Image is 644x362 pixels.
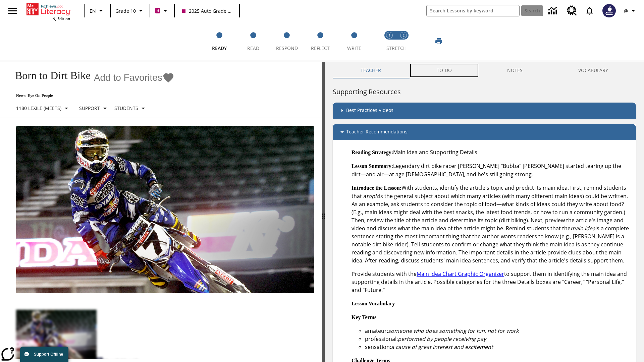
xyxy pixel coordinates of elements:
[325,62,644,362] div: activity
[333,62,409,78] button: Teacher
[311,45,330,51] span: Reflect
[90,7,96,14] span: EN
[389,33,390,38] text: 1
[386,45,407,51] span: STRETCH
[352,162,631,178] p: Legendary dirt bike racer [PERSON_NAME] "Bubba" [PERSON_NAME] started tearing up the dirt—and air...
[427,5,519,16] input: search field
[267,23,306,60] button: Respond step 3 of 5
[544,2,563,20] a: Data Center
[550,62,636,78] button: VOCABULARY
[3,1,22,21] button: Open side menu
[182,7,232,14] span: 2025 Auto Grade 10
[20,347,68,362] button: Support Offline
[322,62,325,362] div: Press Enter or Spacebar and then press right and left arrow keys to move the slider
[333,62,636,78] div: Instructional Panel Tabs
[394,23,413,60] button: Stretch Respond step 2 of 2
[333,103,636,119] div: Best Practices Videos
[480,62,551,78] button: NOTES
[34,352,63,357] span: Support Offline
[380,23,399,60] button: Stretch Read step 1 of 2
[79,105,100,112] p: Support
[347,45,361,51] span: Write
[352,148,631,157] p: Main Idea and Supporting Details
[581,2,598,19] a: Notifications
[333,86,636,97] h6: Supporting Resources
[365,327,631,335] li: amateur:
[417,270,504,278] a: Main Idea Chart Graphic Organizer
[403,33,405,38] text: 2
[115,7,136,14] span: Grade 10
[602,4,616,17] img: Avatar
[156,6,159,15] span: B
[346,107,393,115] p: Best Practices Videos
[346,128,408,136] p: Teacher Recommendations
[352,149,393,155] strong: Reading Strategy:
[409,62,480,78] button: TO-DO
[352,301,395,306] strong: Lesson Vocabulary
[212,45,227,51] span: Ready
[333,124,636,140] div: Teacher Recommendations
[87,5,108,17] button: Language: EN, Select a language
[428,35,449,47] button: Print
[352,185,401,191] strong: Introduce the Lesson:
[352,163,393,169] strong: Lesson Summary:
[366,192,379,200] em: topic
[26,2,70,21] div: Home
[398,335,486,343] em: performed by people receiving pay
[624,7,628,14] span: @
[8,93,174,98] p: News: Eye On People
[335,23,374,60] button: Write step 5 of 5
[113,5,148,17] button: Grade: Grade 10, Select a grade
[301,23,340,60] button: Reflect step 4 of 5
[200,23,239,60] button: Ready step 1 of 5
[13,102,73,114] button: Select Lexile, 1180 Lexile (Meets)
[16,105,61,112] p: 1180 Lexile (Meets)
[152,5,172,17] button: Boost Class color is violet red. Change class color
[8,69,91,82] h1: Born to Dirt Bike
[352,314,376,320] strong: Key Terms
[52,16,70,21] span: NJ Edition
[571,225,595,232] em: main idea
[598,2,620,19] button: Select a new avatar
[76,102,112,114] button: Scaffolds, Support
[352,184,631,264] p: With students, identify the article's topic and predict its main idea. First, remind students tha...
[16,126,314,294] img: Motocross racer James Stewart flies through the air on his dirt bike.
[247,45,259,51] span: Read
[94,72,162,83] span: Add to Favorites
[114,105,138,112] p: Students
[388,327,519,335] em: someone who does something for fun, not for work
[563,2,581,20] a: Resource Center, Will open in new tab
[365,335,631,343] li: professional:
[276,45,298,51] span: Respond
[352,270,631,294] p: Provide students with the to support them in identifying the main idea and supporting details in ...
[233,23,272,60] button: Read step 2 of 5
[620,5,641,17] button: Profile/Settings
[112,102,150,114] button: Select Student
[94,72,174,83] button: Add to Favorites - Born to Dirt Bike
[365,343,631,351] li: sensation:
[391,343,493,351] em: a cause of great interest and excitement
